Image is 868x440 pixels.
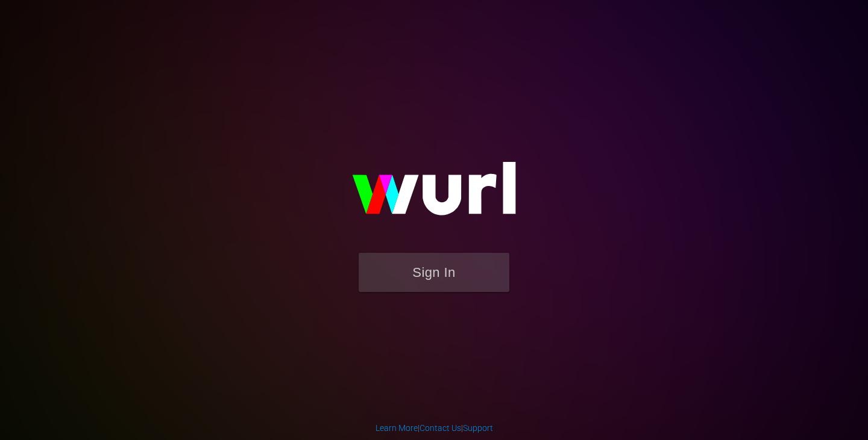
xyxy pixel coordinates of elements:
[420,423,461,433] a: Contact Us
[463,423,493,433] a: Support
[376,423,418,433] a: Learn More
[376,422,493,434] div: | |
[359,253,509,292] button: Sign In
[313,136,555,253] img: wurl-logo-on-black-223613ac3d8ba8fe6dc639794a292ebdb59501304c7dfd60c99c58986ef67473.svg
